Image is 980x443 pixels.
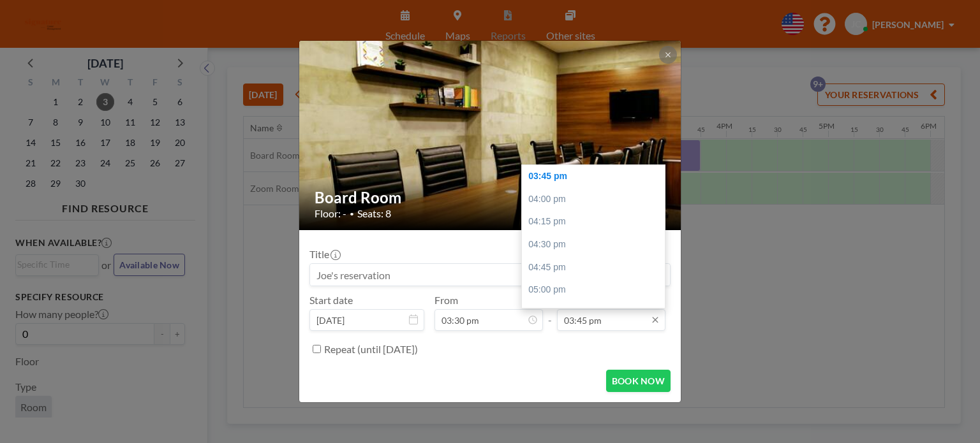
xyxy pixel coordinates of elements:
[522,256,671,279] div: 04:45 pm
[299,8,682,263] img: 537.jpg
[522,188,671,211] div: 04:00 pm
[548,298,552,326] span: -
[324,343,418,356] label: Repeat (until [DATE])
[522,210,671,233] div: 04:15 pm
[606,370,671,392] button: BOOK NOW
[315,188,667,207] h2: Board Room
[522,233,671,256] div: 04:30 pm
[309,248,339,261] label: Title
[522,165,671,188] div: 03:45 pm
[309,294,353,307] label: Start date
[522,279,671,301] div: 05:00 pm
[434,294,458,307] label: From
[310,264,670,286] input: Joe's reservation
[357,207,391,220] span: Seats: 8
[522,301,671,324] div: 05:15 pm
[315,207,346,220] span: Floor: -
[350,209,354,219] span: •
